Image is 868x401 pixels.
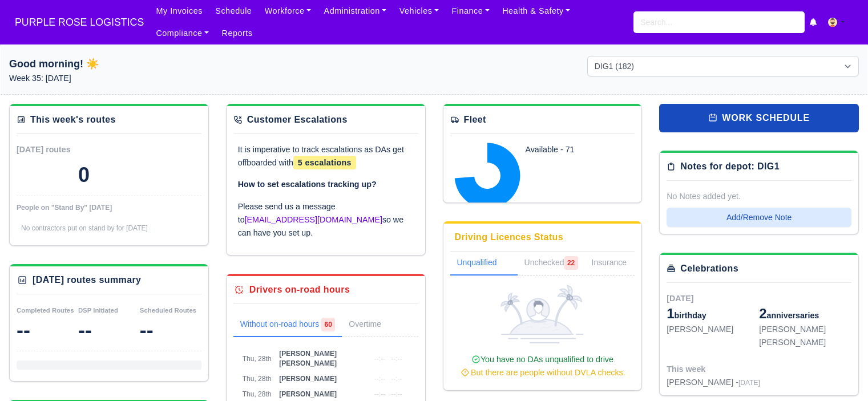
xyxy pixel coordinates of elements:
small: Scheduled Routes [140,307,196,314]
div: Available - 71 [526,143,618,156]
span: [DATE] [667,294,693,303]
span: --:-- [391,390,402,398]
a: [EMAIL_ADDRESS][DOMAIN_NAME] [245,215,382,224]
a: Overtime [342,313,404,337]
div: [PERSON_NAME] [667,323,759,336]
div: birthday [667,305,759,323]
div: This week's routes [30,113,116,127]
span: PURPLE ROSE LOGISTICS [9,11,150,34]
div: You have no DAs unqualified to drive [455,353,631,379]
div: But there are people without DVLA checks. [455,366,631,379]
div: [PERSON_NAME] - [667,376,760,389]
span: --:-- [391,355,402,363]
div: -- [140,319,201,342]
div: 0 [78,164,90,187]
h1: Good morning! ☀️ [9,56,281,72]
div: [DATE] routes [17,143,109,156]
p: Please send us a message to so we can have you set up. [238,200,414,239]
div: -- [78,319,140,342]
div: -- [17,319,78,342]
button: Add/Remove Note [667,208,851,227]
div: Fleet [464,113,486,127]
div: Customer Escalations [247,113,348,127]
a: Insurance [585,252,647,276]
p: Week 35: [DATE] [9,72,281,85]
span: [PERSON_NAME] [279,375,337,383]
span: Thu, 28th [243,355,272,363]
a: PURPLE ROSE LOGISTICS [9,11,150,34]
span: 5 escalations [293,156,356,169]
a: Without on-road hours [233,313,342,337]
span: [PERSON_NAME] [PERSON_NAME] [279,350,337,367]
p: It is imperative to track escalations as DAs get offboarded with [238,143,414,169]
span: Thu, 28th [243,375,272,383]
div: [DATE] routes summary [33,273,141,287]
small: DSP Initiated [78,307,118,314]
div: [PERSON_NAME] [759,323,851,336]
a: work schedule [659,104,859,132]
a: Unqualified [450,252,518,276]
small: Completed Routes [17,307,74,314]
div: Notes for depot: DIG1 [680,160,780,173]
p: How to set escalations tracking up? [238,178,414,191]
span: 22 [564,256,578,270]
span: --:-- [374,355,385,363]
input: Search... [633,11,805,33]
span: 1 [667,306,674,321]
span: [DATE] [738,379,760,387]
span: --:-- [374,375,385,383]
div: Celebrations [680,262,738,276]
span: 60 [321,318,335,331]
div: Drivers on-road hours [249,283,350,297]
span: 2 [759,306,766,321]
div: anniversaries [759,305,851,323]
div: Driving Licences Status [455,230,564,244]
span: --:-- [374,390,385,398]
span: Thu, 28th [243,390,272,398]
a: Reports [215,22,259,44]
span: No contractors put on stand by for [DATE] [21,224,148,232]
a: Unchecked [518,252,585,276]
div: No Notes added yet. [667,190,851,203]
span: [PERSON_NAME] [279,390,337,398]
div: [PERSON_NAME] [759,336,851,349]
a: Compliance [150,22,215,44]
span: --:-- [391,375,402,383]
span: This week [667,364,705,374]
div: People on "Stand By" [DATE] [17,203,201,212]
